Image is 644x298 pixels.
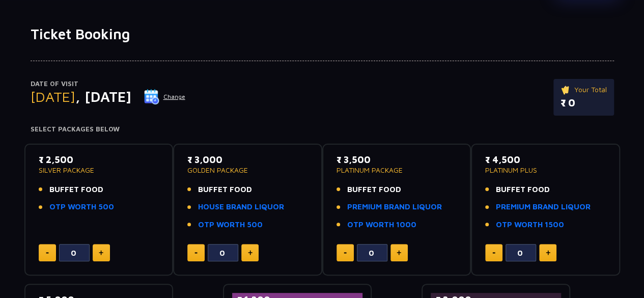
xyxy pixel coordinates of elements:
[496,219,564,231] a: OTP WORTH 1500
[347,219,416,231] a: OTP WORTH 1000
[31,79,186,89] p: Date of Visit
[397,250,401,255] img: plus
[144,89,186,105] button: Change
[187,153,308,167] p: ₹ 3,000
[49,184,103,196] span: BUFFET FOOD
[485,153,606,167] p: ₹ 4,500
[194,252,198,254] img: minus
[337,167,457,174] p: PLATINUM PACKAGE
[248,250,253,255] img: plus
[344,252,347,254] img: minus
[31,125,614,133] h4: Select Packages Below
[198,184,252,196] span: BUFFET FOOD
[75,88,131,105] span: , [DATE]
[187,167,308,174] p: GOLDEN PACKAGE
[198,201,284,213] a: HOUSE BRAND LIQUOR
[485,167,606,174] p: PLATINUM PLUS
[49,201,114,213] a: OTP WORTH 500
[31,88,75,105] span: [DATE]
[39,153,159,167] p: ₹ 2,500
[561,84,607,95] p: Your Total
[561,95,607,111] p: ₹ 0
[347,184,401,196] span: BUFFET FOOD
[198,219,263,231] a: OTP WORTH 500
[546,250,550,255] img: plus
[99,250,103,255] img: plus
[337,153,457,167] p: ₹ 3,500
[496,184,550,196] span: BUFFET FOOD
[496,201,591,213] a: PREMIUM BRAND LIQUOR
[31,25,614,43] h1: Ticket Booking
[492,252,495,254] img: minus
[561,84,571,95] img: ticket
[39,167,159,174] p: SILVER PACKAGE
[347,201,442,213] a: PREMIUM BRAND LIQUOR
[46,252,49,254] img: minus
